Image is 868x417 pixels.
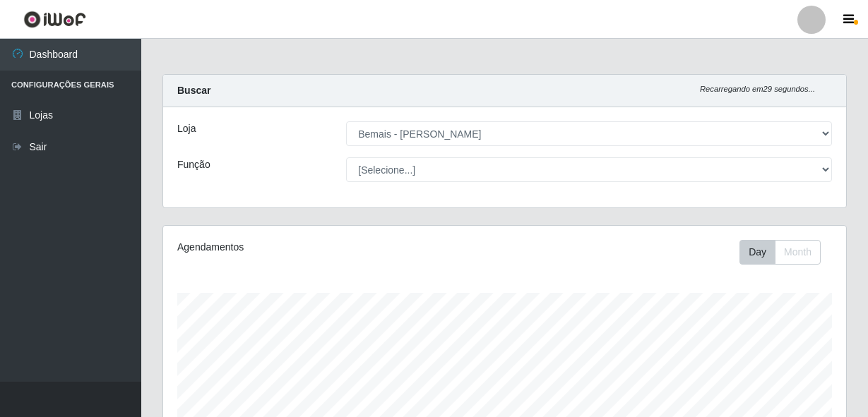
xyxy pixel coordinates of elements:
[739,240,821,265] div: First group
[23,11,86,28] img: CoreUI Logo
[177,240,438,255] div: Agendamentos
[177,85,210,96] strong: Buscar
[177,121,196,136] label: Loja
[177,157,210,172] label: Função
[739,240,832,265] div: Toolbar with button groups
[739,240,775,265] button: Day
[775,240,821,265] button: Month
[700,85,815,93] i: Recarregando em 29 segundos...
